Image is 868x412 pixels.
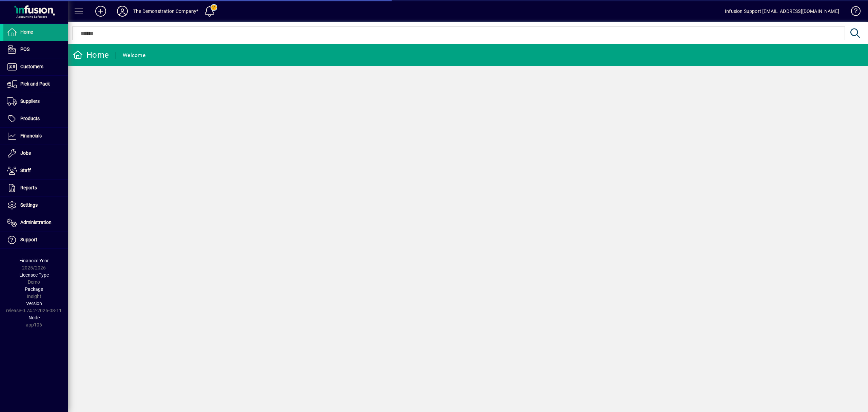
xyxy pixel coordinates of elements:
[90,5,112,17] button: Add
[20,220,52,225] span: Administration
[20,150,31,156] span: Jobs
[20,202,38,208] span: Settings
[3,162,68,179] a: Staff
[3,128,68,145] a: Financials
[3,76,68,93] a: Pick and Pack
[26,301,42,306] span: Version
[25,286,43,292] span: Package
[20,98,40,104] span: Suppliers
[28,315,40,320] span: Node
[20,116,40,121] span: Products
[3,231,68,248] a: Support
[20,46,29,52] span: POS
[20,64,43,69] span: Customers
[725,6,839,17] div: Infusion Support [EMAIL_ADDRESS][DOMAIN_NAME]
[3,58,68,75] a: Customers
[20,133,42,138] span: Financials
[3,214,68,231] a: Administration
[3,180,68,196] a: Reports
[20,29,33,35] span: Home
[3,110,68,127] a: Products
[112,5,133,17] button: Profile
[133,6,199,17] div: The Demonstration Company*
[20,81,50,87] span: Pick and Pack
[20,168,31,173] span: Staff
[3,41,68,58] a: POS
[3,197,68,214] a: Settings
[19,272,49,278] span: Licensee Type
[123,50,145,61] div: Welcome
[73,50,109,60] div: Home
[19,258,49,263] span: Financial Year
[20,237,37,242] span: Support
[3,93,68,110] a: Suppliers
[846,1,860,23] a: Knowledge Base
[3,145,68,162] a: Jobs
[20,185,37,190] span: Reports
